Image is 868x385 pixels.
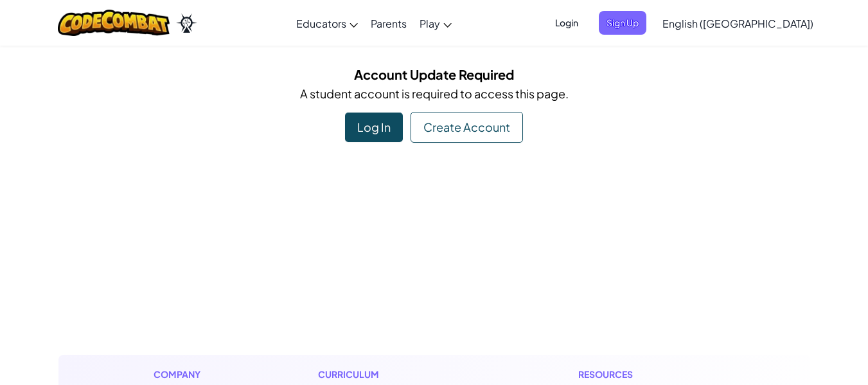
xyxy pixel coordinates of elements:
[662,17,813,30] span: English ([GEOGRAPHIC_DATA])
[68,64,801,84] h5: Account Update Required
[58,10,170,36] img: CodeCombat logo
[176,13,197,33] img: Ozaria
[68,84,801,103] p: A student account is required to access this page.
[578,368,715,381] h1: Resources
[154,368,213,381] h1: Company
[420,17,440,30] span: Play
[547,11,586,35] button: Login
[290,6,364,40] a: Educators
[413,6,458,40] a: Play
[411,112,523,143] div: Create Account
[364,6,413,40] a: Parents
[345,112,403,142] div: Log In
[296,17,346,30] span: Educators
[656,6,820,40] a: English ([GEOGRAPHIC_DATA])
[599,11,646,35] button: Sign Up
[318,368,474,381] h1: Curriculum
